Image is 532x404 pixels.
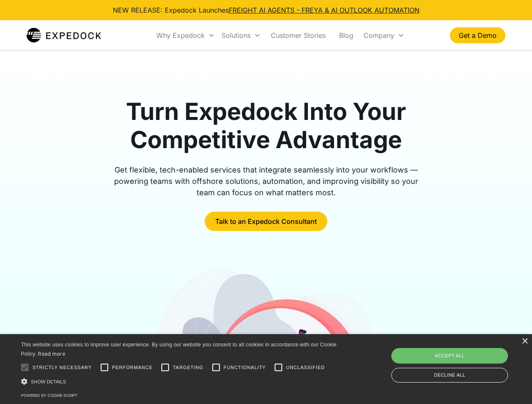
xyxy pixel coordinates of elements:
[27,27,101,44] a: home
[332,21,360,50] a: Blog
[392,313,532,404] iframe: Chat Widget
[360,21,408,50] div: Company
[450,27,505,43] a: Get a Demo
[32,364,92,371] span: Strictly necessary
[21,393,78,398] a: Powered by cookie-script
[364,31,394,40] div: Company
[38,351,65,357] a: Read more
[218,21,264,50] div: Solutions
[112,364,153,371] span: Performance
[31,379,66,384] span: Show details
[222,31,251,40] div: Solutions
[205,212,327,231] a: Talk to an Expedock Consultant
[156,31,205,40] div: Why Expedock
[113,5,420,15] div: NEW RELEASE: Expedock Launches
[173,364,203,371] span: Targeting
[229,6,420,14] a: FREIGHT AI AGENTS - FREYA & AI OUTLOOK AUTOMATION
[286,364,325,371] span: Unclassified
[21,377,340,386] div: Show details
[264,21,332,50] a: Customer Stories
[104,98,428,154] h1: Turn Expedock Into Your Competitive Advantage
[224,364,266,371] span: Functionality
[27,27,101,44] img: Expedock Logo
[21,342,337,357] span: This website uses cookies to improve user experience. By using our website you consent to all coo...
[153,21,218,50] div: Why Expedock
[104,164,428,198] div: Get flexible, tech-enabled services that integrate seamlessly into your workflows — powering team...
